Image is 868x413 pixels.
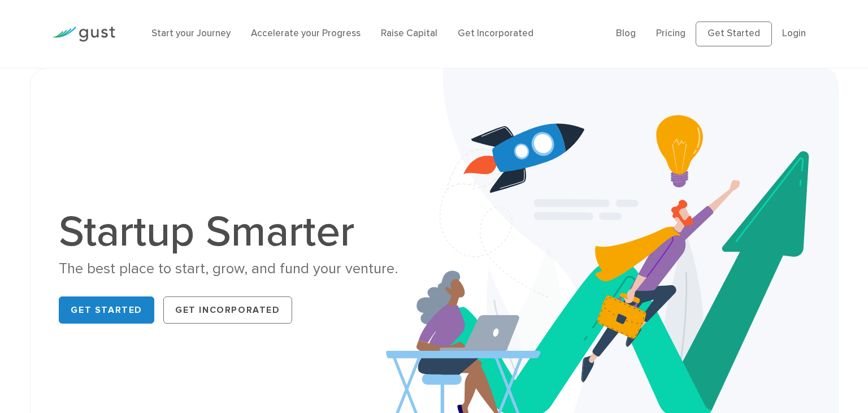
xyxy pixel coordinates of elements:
h1: Startup Smarter [59,210,426,253]
a: Get Incorporated [458,28,533,39]
a: Pricing [656,28,685,39]
img: Gust Logo [52,27,115,42]
a: Blog [616,28,636,39]
a: Raise Capital [381,28,437,39]
a: Login [782,28,806,39]
a: Get Started [696,21,772,46]
a: Start your Journey [151,28,231,39]
a: Get Incorporated [163,296,292,324]
a: Accelerate your Progress [251,28,361,39]
div: The best place to start, grow, and fund your venture. [59,259,426,279]
a: Get Started [59,296,154,324]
